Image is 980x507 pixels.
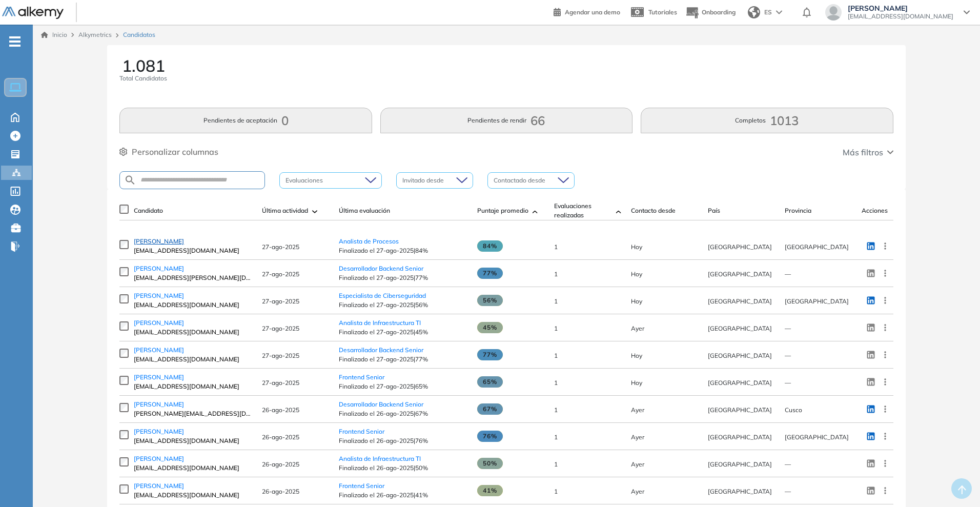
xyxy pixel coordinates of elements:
span: Más filtros [843,146,883,158]
span: Cusco [785,406,802,414]
span: [GEOGRAPHIC_DATA] [708,297,772,305]
span: 1 [554,460,558,468]
span: 27-ago-2025 [262,243,299,251]
a: [PERSON_NAME] [134,318,252,328]
a: Desarrollador Backend Senior [339,265,423,272]
button: Pendientes de rendir66 [380,108,632,133]
a: [PERSON_NAME] [134,454,252,463]
span: [PERSON_NAME][EMAIL_ADDRESS][DOMAIN_NAME] [134,409,252,418]
span: Agendar una demo [565,8,620,16]
span: Finalizado el 27-ago-2025 | 65% [339,382,467,391]
span: [EMAIL_ADDRESS][DOMAIN_NAME] [134,436,252,445]
span: 1 [554,352,558,359]
span: 1 [554,406,558,414]
a: [PERSON_NAME] [134,427,252,436]
iframe: Chat Widget [929,458,980,507]
a: Frontend Senior [339,373,384,381]
a: Analista de Procesos [339,237,399,245]
span: [EMAIL_ADDRESS][DOMAIN_NAME] [134,355,252,364]
span: 27-ago-2025 [262,270,299,278]
span: Onboarding [702,8,736,16]
span: [EMAIL_ADDRESS][DOMAIN_NAME] [134,382,252,391]
span: 67% [477,403,503,415]
span: [PERSON_NAME] [134,400,184,408]
span: [PERSON_NAME] [134,292,184,299]
span: Especialista de Ciberseguridad [339,292,426,299]
span: — [785,460,791,468]
span: Evaluaciones realizadas [554,201,611,220]
span: Finalizado el 27-ago-2025 | 56% [339,300,467,310]
span: 56% [477,295,503,306]
span: País [708,206,720,215]
span: 26-ago-2025 [631,460,644,468]
span: Finalizado el 27-ago-2025 | 77% [339,355,467,364]
span: Candidato [134,206,163,215]
span: Finalizado el 26-ago-2025 | 67% [339,409,467,418]
span: [GEOGRAPHIC_DATA] [708,379,772,387]
button: Más filtros [843,146,893,158]
span: 1 [554,488,558,495]
span: 1 [554,325,558,332]
span: Última evaluación [339,206,390,215]
span: 26-ago-2025 [631,433,644,441]
span: — [785,270,791,278]
span: — [785,325,791,332]
a: [PERSON_NAME] [134,291,252,300]
span: Alkymetrics [78,31,112,38]
span: [GEOGRAPHIC_DATA] [708,460,772,468]
span: [EMAIL_ADDRESS][DOMAIN_NAME] [134,246,252,255]
span: [GEOGRAPHIC_DATA] [708,270,772,278]
span: — [785,488,791,495]
span: 1 [554,379,558,387]
span: [PERSON_NAME] [134,237,184,245]
span: Última actividad [262,206,308,215]
i: - [9,40,21,43]
span: Desarrollador Backend Senior [339,346,423,354]
button: Personalizar columnas [119,146,218,158]
span: Frontend Senior [339,482,384,490]
img: [missing "en.ARROW_ALT" translation] [533,210,538,213]
span: 77% [477,268,503,279]
span: Finalizado el 26-ago-2025 | 50% [339,463,467,473]
button: Completos1013 [641,108,893,133]
span: Finalizado el 27-ago-2025 | 45% [339,328,467,337]
span: [GEOGRAPHIC_DATA] [785,433,849,441]
span: 1.081 [122,57,165,74]
a: Frontend Senior [339,428,384,435]
span: 65% [477,376,503,388]
span: 27-ago-2025 [262,297,299,305]
a: Desarrollador Backend Senior [339,400,423,408]
span: Personalizar columnas [132,146,218,158]
span: 76% [477,431,503,442]
span: Finalizado el 27-ago-2025 | 84% [339,246,467,255]
img: SEARCH_ALT [124,174,136,187]
span: 1 [554,243,558,251]
span: 27-ago-2025 [631,297,642,305]
span: [EMAIL_ADDRESS][DOMAIN_NAME] [134,491,252,500]
a: Agendar una demo [554,5,620,17]
span: 41% [477,485,503,496]
span: — [785,352,791,359]
span: Puntaje promedio [477,206,528,215]
span: Provincia [785,206,811,215]
span: Finalizado el 26-ago-2025 | 76% [339,436,467,445]
a: Inicio [41,30,67,39]
span: 26-ago-2025 [631,406,644,414]
a: Analista de Infraestructura TI [339,319,421,327]
span: 1 [554,270,558,278]
span: [PERSON_NAME] [134,428,184,435]
span: 26-ago-2025 [262,433,299,441]
span: [EMAIL_ADDRESS][DOMAIN_NAME] [134,328,252,337]
span: [EMAIL_ADDRESS][DOMAIN_NAME] [134,463,252,473]
div: Widget de chat [929,458,980,507]
span: 84% [477,240,503,252]
span: [GEOGRAPHIC_DATA] [708,488,772,495]
span: 26-ago-2025 [262,406,299,414]
a: [PERSON_NAME] [134,481,252,491]
a: Analista de Infraestructura TI [339,455,421,462]
span: ES [764,8,772,17]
